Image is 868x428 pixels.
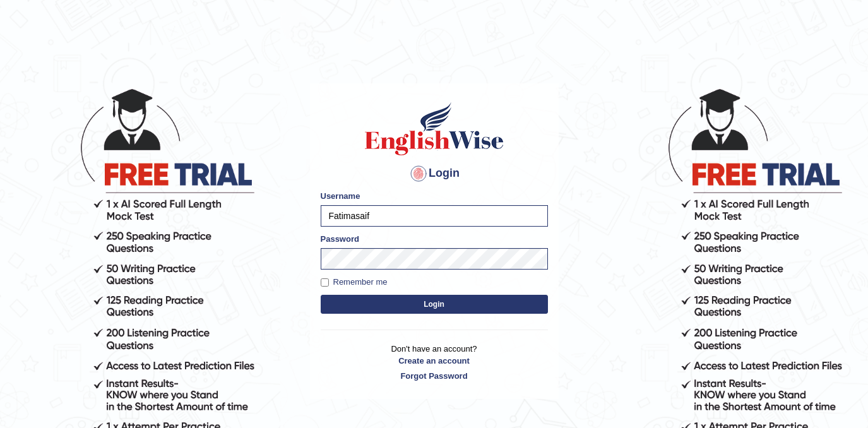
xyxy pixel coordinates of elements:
label: Username [321,190,360,202]
a: Create an account [321,355,548,367]
input: Remember me [321,278,329,287]
h4: Login [321,163,548,184]
p: Don't have an account? [321,343,548,382]
label: Remember me [321,276,388,288]
img: Logo of English Wise sign in for intelligent practice with AI [362,100,506,157]
label: Password [321,233,359,245]
a: Forgot Password [321,370,548,382]
button: Login [321,295,548,314]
